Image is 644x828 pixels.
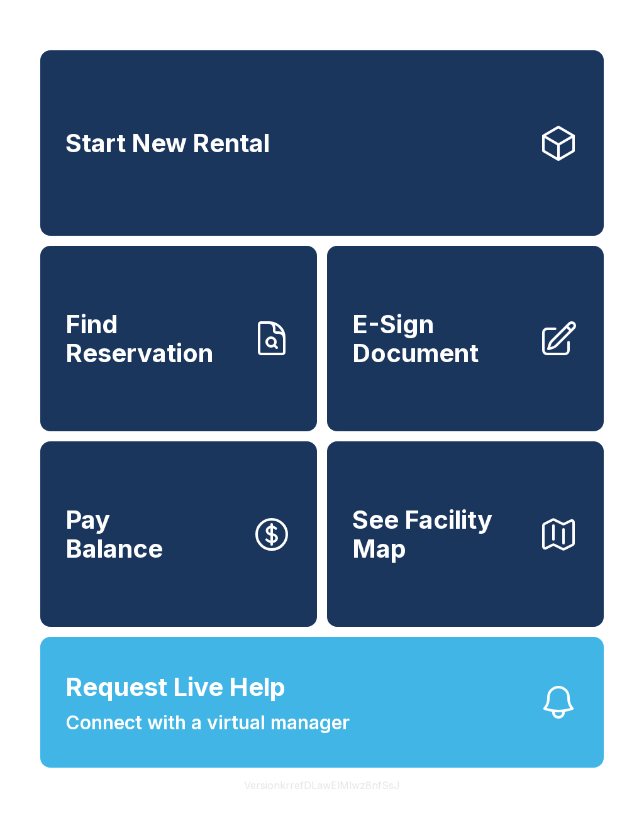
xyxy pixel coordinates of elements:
[40,50,604,236] a: Start New Rental
[40,637,604,768] button: Request Live HelpConnect with a virtual manager
[327,246,604,431] a: E-Sign Document
[65,505,163,563] span: Pay Balance
[65,709,350,737] span: Connect with a virtual manager
[234,768,410,803] button: VersionkrrefDLawElMlwz8nfSsJ
[352,310,528,367] span: E-Sign Document
[40,246,317,431] a: Find Reservation
[65,310,241,367] span: Find Reservation
[352,505,528,563] span: See Facility Map
[65,668,286,706] span: Request Live Help
[327,441,604,627] button: See Facility Map
[65,129,270,158] span: Start New Rental
[40,441,317,627] button: PayBalance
